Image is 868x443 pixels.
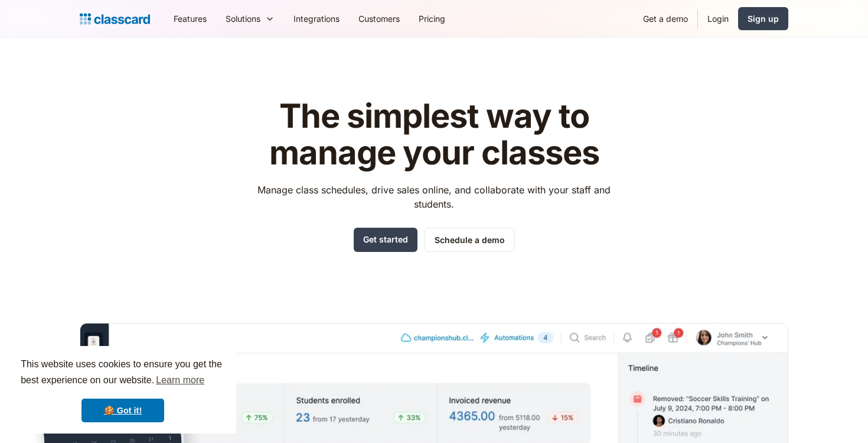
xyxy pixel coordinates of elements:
[284,5,349,32] a: Integrations
[748,12,779,25] div: Sign up
[80,11,150,27] a: home
[226,12,260,25] div: Solutions
[9,346,236,434] div: cookieconsent
[349,5,409,32] a: Customers
[247,183,622,211] p: Manage class schedules, drive sales online, and collaborate with your staff and students.
[634,5,697,32] a: Get a demo
[247,98,622,171] h1: The simplest way to manage your classes
[698,5,738,32] a: Login
[81,399,164,422] a: dismiss cookie message
[21,357,225,389] span: This website uses cookies to ensure you get the best experience on our website.
[425,228,515,252] a: Schedule a demo
[409,5,455,32] a: Pricing
[354,228,417,252] a: Get started
[738,7,788,30] a: Sign up
[216,5,284,32] div: Solutions
[164,5,216,32] a: Features
[154,371,206,389] a: learn more about cookies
